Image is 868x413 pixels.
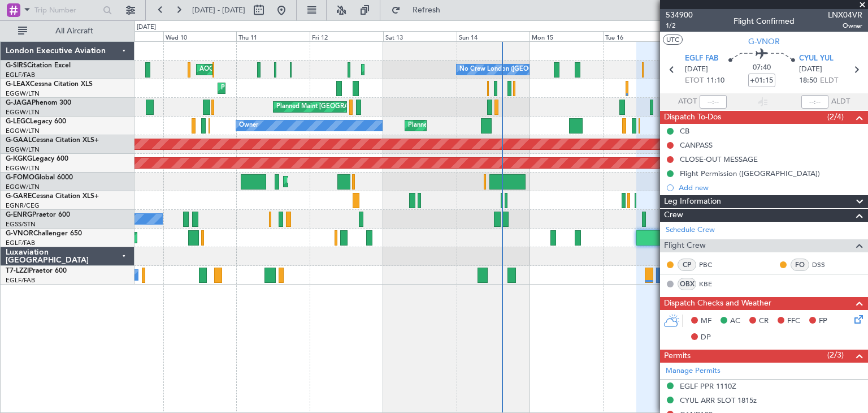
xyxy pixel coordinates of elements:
div: Thu 11 [236,31,310,41]
div: Flight Permission ([GEOGRAPHIC_DATA]) [680,169,820,178]
div: Wed 10 [163,31,237,41]
div: No Crew London ([GEOGRAPHIC_DATA]) [459,61,579,78]
a: EGGW/LTN [6,183,40,191]
div: Add new [679,183,862,192]
span: T7-LZZI [6,268,29,274]
a: EGLF/FAB [6,239,35,247]
span: 07:40 [753,62,771,74]
div: Planned Maint [GEOGRAPHIC_DATA] ([GEOGRAPHIC_DATA]) [221,80,399,97]
span: (2/3) [827,349,844,361]
span: ETOT [685,75,704,87]
span: FFC [787,316,800,327]
span: 18:50 [799,75,817,87]
a: G-GAALCessna Citation XLS+ [6,137,99,144]
a: KBE [699,279,724,289]
span: AC [730,316,740,327]
div: Owner [239,117,258,134]
span: Crew [664,209,683,222]
a: EGNR/CEG [6,201,40,210]
span: Dispatch To-Dos [664,111,721,124]
span: G-VNOR [748,36,780,48]
a: EGGW/LTN [6,89,40,98]
div: EGLF PPR 1110Z [680,381,736,391]
a: EGGW/LTN [6,164,40,173]
span: DP [701,332,711,343]
span: Owner [828,21,862,31]
div: Sun 14 [457,31,530,41]
span: G-SIRS [6,62,27,69]
span: [DATE] [799,64,822,75]
div: [DATE] [137,23,156,32]
span: CYUL YUL [799,53,834,64]
button: Refresh [386,1,454,19]
div: Tue 16 [603,31,676,41]
span: FP [819,316,827,327]
span: 11:10 [706,75,724,87]
span: [DATE] [685,64,708,75]
div: FO [791,259,809,271]
div: CB [680,126,689,136]
div: Flight Confirmed [734,15,795,27]
span: G-JAGA [6,100,32,106]
span: All Aircraft [29,27,119,35]
a: EGLF/FAB [6,276,35,285]
span: G-VNOR [6,230,33,237]
a: EGGW/LTN [6,108,40,117]
span: G-LEGC [6,118,30,125]
span: Permits [664,350,691,363]
span: G-GAAL [6,137,32,144]
div: Planned Maint [GEOGRAPHIC_DATA] ([GEOGRAPHIC_DATA]) [276,98,454,115]
span: MF [701,316,711,327]
div: Sat 13 [383,31,457,41]
span: G-GARE [6,193,32,200]
a: G-LEGCLegacy 600 [6,118,66,125]
span: 1/2 [666,21,693,31]
a: EGGW/LTN [6,145,40,154]
span: G-LEAX [6,81,30,88]
a: EGSS/STN [6,220,36,229]
span: ATOT [678,96,697,107]
input: Trip Number [34,2,99,19]
a: G-SIRSCitation Excel [6,62,71,69]
span: G-KGKG [6,156,32,162]
span: Refresh [403,6,450,14]
div: Mon 15 [530,31,603,41]
span: LNX04VR [828,9,862,21]
span: G-ENRG [6,212,32,218]
span: EGLF FAB [685,53,718,64]
a: DSS [812,260,837,270]
a: G-ENRGPraetor 600 [6,212,70,218]
a: EGLF/FAB [6,71,35,79]
span: Leg Information [664,195,721,208]
div: CYUL ARR SLOT 1815z [680,395,757,405]
a: G-LEAXCessna Citation XLS [6,81,93,88]
div: CP [678,259,696,271]
button: UTC [663,35,683,45]
a: T7-LZZIPraetor 600 [6,268,67,274]
a: G-JAGAPhenom 300 [6,100,71,106]
span: CR [759,316,769,327]
span: G-FOMO [6,174,34,181]
div: CANPASS [680,140,713,150]
a: PBC [699,260,724,270]
div: CLOSE-OUT MESSAGE [680,154,758,164]
span: Dispatch Checks and Weather [664,297,771,310]
div: Planned Maint [GEOGRAPHIC_DATA] ([GEOGRAPHIC_DATA]) [287,173,465,190]
span: ALDT [831,96,850,107]
span: (2/4) [827,111,844,123]
a: EGGW/LTN [6,127,40,135]
a: G-KGKGLegacy 600 [6,156,68,162]
div: AOG Maint [PERSON_NAME] [199,61,285,78]
span: [DATE] - [DATE] [192,5,245,15]
a: Manage Permits [666,365,721,377]
div: Planned Maint [GEOGRAPHIC_DATA] ([GEOGRAPHIC_DATA]) [408,117,586,134]
span: 534900 [666,9,693,21]
div: Fri 12 [310,31,383,41]
a: G-VNORChallenger 650 [6,230,82,237]
span: Flight Crew [664,239,706,252]
span: ELDT [820,75,838,87]
input: --:-- [700,95,727,109]
a: G-FOMOGlobal 6000 [6,174,73,181]
div: OBX [678,278,696,290]
a: G-GARECessna Citation XLS+ [6,193,99,200]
